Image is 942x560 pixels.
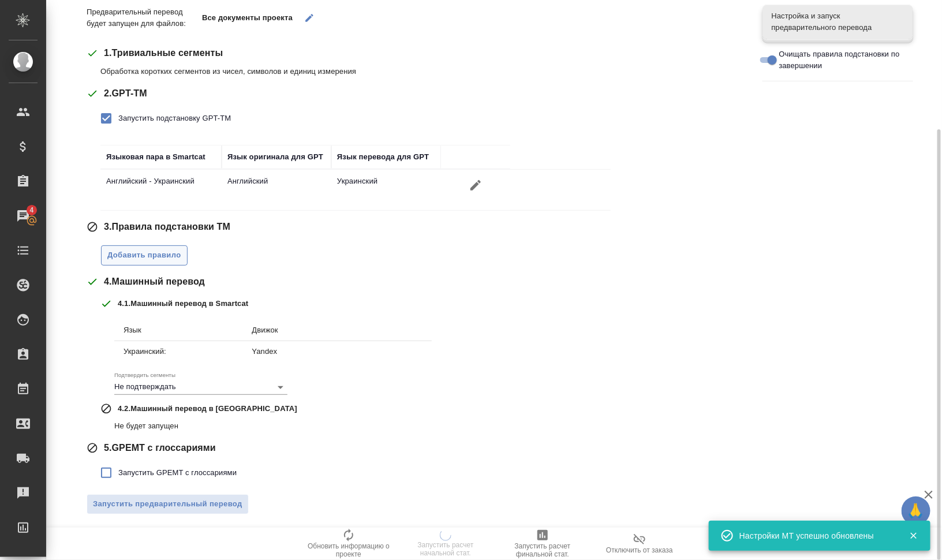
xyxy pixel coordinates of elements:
div: Настройка и запуск предварительного перевода [762,5,913,39]
div: Языковая пара в Smartcat [106,151,205,163]
button: 🙏 [902,496,930,525]
span: Запустить GPEMT с глоссариями [118,467,237,479]
span: Отключить от заказа [606,546,673,554]
svg: Этап будет запущен [87,47,98,59]
button: Закрыть [902,531,925,541]
button: Запустить расчет финальной стат. [494,528,591,560]
span: Запустить предварительный перевод [93,498,242,511]
span: 1 . Тривиальные сегменты [104,46,223,60]
span: 🙏 [906,499,926,523]
svg: Этап будет запущен [87,276,98,288]
svg: Этап будет запущен [87,88,98,99]
div: Язык оригинала для GPT [227,151,323,163]
p: Yandex [252,346,423,357]
td: Английский - Украинский [100,170,222,210]
span: 3 . Правила подстановки TM [104,220,230,234]
span: 2 . GPT-ТМ [104,87,147,100]
p: Все документы проекта [202,12,293,24]
a: 4 [3,201,43,230]
div: Язык перевода для GPT [337,151,429,163]
span: Настройка и запуск предварительного перевода [772,10,904,33]
label: Подтвердить сегменты [114,372,175,378]
p: Предварительный перевод будет запущен для файлов: [87,6,202,29]
span: 5 . GPEMT с глоссариями [104,441,216,455]
button: Выбрать файлы [298,6,322,29]
svg: Этап будет запущен [100,298,112,309]
span: Обновить информацию о проекте [307,542,390,558]
p: Не будет запущен [114,420,745,432]
span: Запустить расчет финальной стат. [501,542,584,558]
button: Редактировать [466,176,485,195]
p: Движок [252,324,423,336]
svg: Этап не будет запущен [87,442,98,454]
svg: Этап не будет запущен [100,403,112,415]
p: Язык [124,324,243,336]
p: Украинский: [124,346,243,357]
p: Обработка коротких сегментов из чисел, символов и единиц измерения [100,66,745,77]
span: Запустить расчет начальной стат. [404,541,487,557]
td: Английский [222,170,331,210]
span: 4 . Машинный перевод [104,275,205,289]
div: Настройки МТ успешно обновлены [739,530,892,542]
td: Украинский [331,170,441,210]
p: 4 . 1 . Машинный перевод в Smartcat [118,298,248,309]
button: Запустить расчет начальной стат. [397,528,494,560]
svg: Этап не будет запущен [87,221,98,233]
button: Open [272,379,289,395]
span: 4 [23,204,40,216]
button: Запустить предварительный перевод [87,494,249,514]
span: Добавить правило [107,249,181,262]
span: Очищать правила подстановки по завершении [779,48,904,72]
button: Отключить от заказа [591,528,688,560]
button: Добавить правило [101,245,188,266]
p: 4 . 2 . Машинный перевод в [GEOGRAPHIC_DATA] [118,403,297,415]
span: Запустить подстановку GPT-TM [118,113,231,124]
button: Обновить информацию о проекте [300,528,397,560]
